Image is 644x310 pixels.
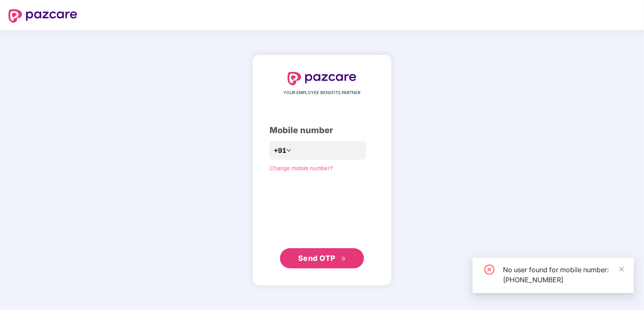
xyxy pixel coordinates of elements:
[274,145,286,156] span: +91
[619,266,625,272] span: close
[503,265,624,285] div: No user found for mobile number: [PHONE_NUMBER]
[270,124,374,137] div: Mobile number
[298,254,335,263] span: Send OTP
[341,256,346,262] span: double-right
[286,148,291,153] span: down
[484,265,495,275] span: close-circle
[284,89,361,96] span: YOUR EMPLOYEE BENEFITS PARTNER
[288,72,356,85] img: logo
[270,165,333,171] a: Change mobile number?
[280,248,364,268] button: Send OTPdouble-right
[8,9,77,23] img: logo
